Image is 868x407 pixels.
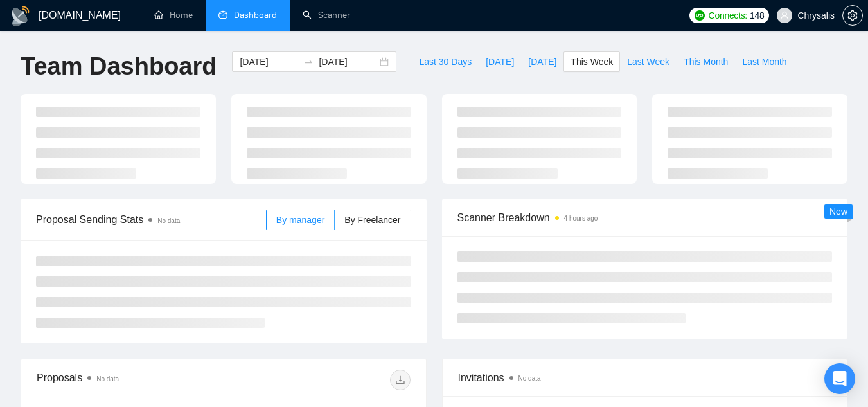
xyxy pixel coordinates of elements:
[36,212,266,228] span: Proposal Sending Stats
[627,55,669,69] span: Last Week
[457,210,833,226] span: Scanner Breakdown
[419,55,472,69] span: Last 30 Days
[154,10,193,21] a: homeHome
[824,363,855,394] div: Open Intercom Messenger
[303,57,314,67] span: swap-right
[240,55,298,69] input: Start date
[564,215,598,222] time: 4 hours ago
[458,370,832,386] span: Invitations
[742,55,786,69] span: Last Month
[486,55,514,69] span: [DATE]
[563,51,620,72] button: This Week
[479,51,521,72] button: [DATE]
[157,217,180,224] span: No data
[528,55,556,69] span: [DATE]
[96,375,119,383] span: No data
[842,10,863,21] a: setting
[829,206,847,217] span: New
[620,51,677,72] button: Last Week
[518,375,541,382] span: No data
[843,10,862,21] span: setting
[319,55,377,69] input: End date
[234,10,277,21] span: Dashboard
[571,55,613,69] span: This Week
[303,10,350,21] a: searchScanner
[750,8,764,23] span: 148
[780,11,789,20] span: user
[218,10,227,19] span: dashboard
[412,51,479,72] button: Last 30 Days
[735,51,793,72] button: Last Month
[709,8,747,23] span: Connects:
[344,215,400,225] span: By Freelancer
[842,5,863,26] button: setting
[303,57,314,67] span: to
[684,55,728,69] span: This Month
[276,215,324,225] span: By manager
[37,370,224,390] div: Proposals
[677,51,735,72] button: This Month
[695,10,705,21] img: upwork-logo.png
[10,6,31,26] img: logo
[521,51,563,72] button: [DATE]
[21,51,217,82] h1: Team Dashboard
